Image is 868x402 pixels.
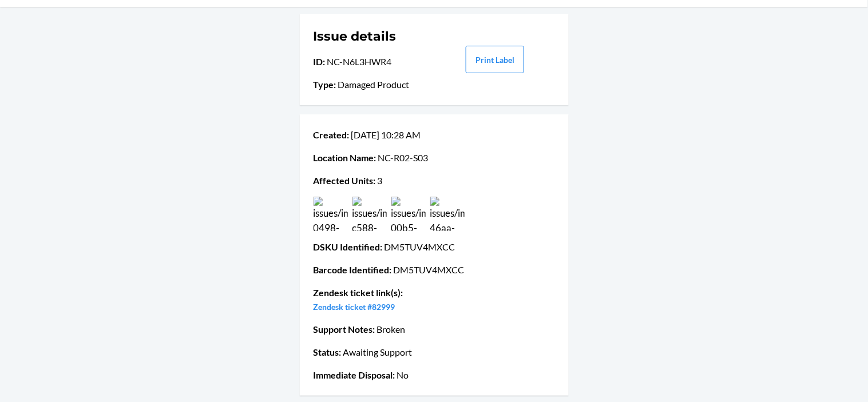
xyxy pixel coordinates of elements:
[466,46,524,73] button: Print Label
[314,78,433,91] p: Damaged Product
[352,197,387,231] img: issues/images/91d5d0af-c588-41ff-9a0c-90b668b08915.jpg
[314,369,395,380] span: Immediate Disposal :
[314,129,350,140] span: Created :
[314,55,433,69] p: NC-N6L3HWR4
[314,241,383,252] span: DSKU Identified :
[430,197,465,231] img: issues/images/3eaed614-46aa-4d8f-b25e-10260117ade5.jpg
[314,368,555,382] p: No
[314,264,392,275] span: Barcode Identified :
[314,263,555,277] p: DM5TUV4MXCC
[314,128,555,142] p: [DATE] 10:28 AM
[391,197,426,231] img: issues/images/4788a8be-00b5-4167-8ae6-8a1d9f84263c.jpg
[314,324,375,335] span: Support Notes :
[314,287,403,298] span: Zendesk ticket link(s) :
[314,27,433,46] h1: Issue details
[314,175,376,186] span: Affected Units :
[314,302,395,312] a: Zendesk ticket #82999
[314,240,555,254] p: DM5TUV4MXCC
[314,152,376,163] span: Location Name :
[314,197,348,231] img: issues/images/a55789e4-0498-4582-be09-828a4579ae00.jpg
[314,347,342,357] span: Status :
[314,323,555,336] p: Broken
[314,174,555,188] p: 3
[314,151,555,165] p: NC-R02-S03
[314,79,336,90] span: Type :
[314,56,326,67] span: ID :
[314,345,555,359] p: Awaiting Support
